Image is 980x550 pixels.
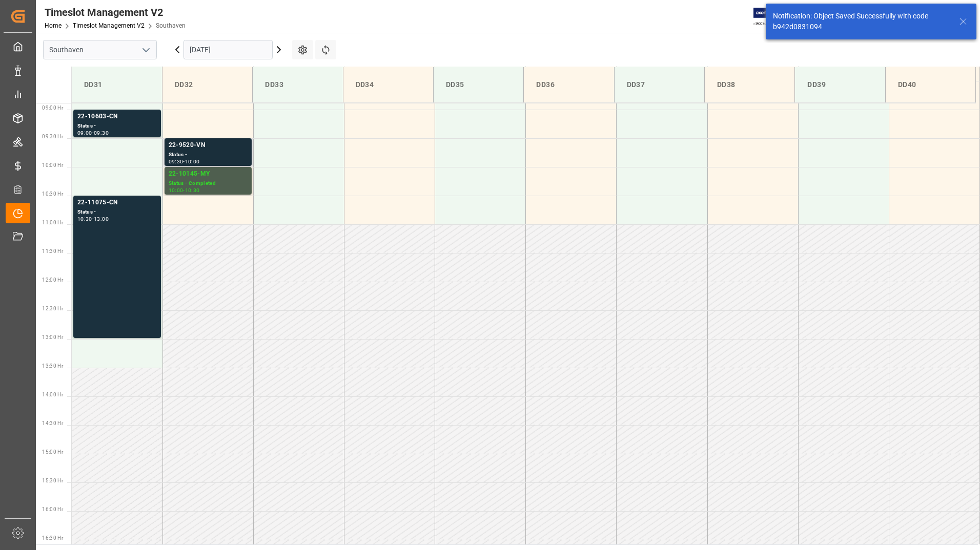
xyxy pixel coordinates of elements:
div: 10:30 [77,217,92,221]
div: 13:00 [94,217,109,221]
div: 22-9520-VN [169,140,248,151]
span: 16:00 Hr [42,506,63,512]
div: DD31 [80,75,154,94]
div: 22-10145-MY [169,169,248,179]
div: Status - [77,122,157,131]
div: Status - [77,208,157,217]
span: 14:00 Hr [42,392,63,397]
span: 13:30 Hr [42,363,63,369]
span: 13:00 Hr [42,334,63,340]
a: Timeslot Management V2 [73,22,145,29]
div: 09:30 [169,159,183,164]
span: 12:30 Hr [42,306,63,311]
div: DD35 [442,75,515,94]
div: DD37 [623,75,696,94]
div: - [92,217,94,221]
span: 11:30 Hr [42,248,63,254]
input: Type to search/select [43,40,157,59]
span: 14:30 Hr [42,420,63,426]
div: Status - Completed [169,179,248,188]
div: - [92,131,94,135]
span: 15:30 Hr [42,478,63,483]
a: Home [45,22,62,29]
div: DD39 [803,75,876,94]
div: - [183,188,185,193]
div: 10:30 [185,188,200,193]
div: 09:00 [77,131,92,135]
span: 12:00 Hr [42,277,63,283]
div: 09:30 [94,131,109,135]
span: 15:00 Hr [42,449,63,455]
span: 11:00 Hr [42,220,63,225]
div: DD32 [171,75,244,94]
div: Status - [169,151,248,159]
div: 22-10603-CN [77,112,157,122]
div: DD34 [352,75,425,94]
div: 22-11075-CN [77,198,157,208]
div: Notification: Object Saved Successfully with code b942d0831094 [773,11,949,32]
span: 09:00 Hr [42,105,63,111]
span: 10:30 Hr [42,191,63,197]
div: DD40 [894,75,967,94]
div: DD36 [532,75,605,94]
input: DD-MM-YYYY [183,40,273,59]
img: Exertis%20JAM%20-%20Email%20Logo.jpg_1722504956.jpg [753,8,789,26]
div: DD38 [713,75,786,94]
div: DD33 [261,75,334,94]
span: 09:30 Hr [42,134,63,139]
div: Timeslot Management V2 [45,5,186,20]
div: 10:00 [185,159,200,164]
span: 16:30 Hr [42,535,63,541]
div: 10:00 [169,188,183,193]
button: open menu [138,42,153,58]
div: - [183,159,185,164]
span: 10:00 Hr [42,162,63,168]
